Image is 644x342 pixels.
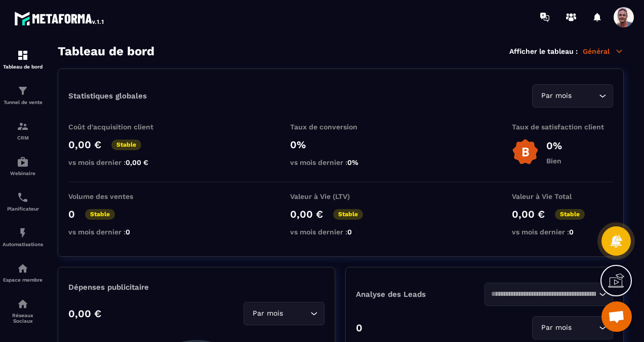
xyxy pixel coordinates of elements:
[58,44,154,58] h3: Tableau de bord
[532,316,613,339] div: Search for option
[3,170,43,176] p: Webinaire
[68,123,170,131] p: Coût d'acquisition client
[68,158,170,166] p: vs mois dernier :
[17,191,29,203] img: scheduler
[512,208,545,220] p: 0,00 €
[3,206,43,212] p: Planificateur
[3,219,43,255] a: automationsautomationsAutomatisations
[68,283,325,292] p: Dépenses publicitaire
[3,113,43,148] a: formationformationCRM
[3,77,43,113] a: formationformationTunnel de vente
[574,322,596,333] input: Search for option
[3,42,43,77] a: formationformationTableau de bord
[250,308,285,319] span: Par mois
[68,208,75,220] p: 0
[68,192,170,200] p: Volume des ventes
[3,277,43,283] p: Espace membre
[3,148,43,184] a: automationsautomationsWebinaire
[532,84,613,108] div: Search for option
[85,209,115,220] p: Stable
[512,123,613,131] p: Taux de satisfaction client
[290,123,391,131] p: Taux de conversion
[17,85,29,97] img: formation
[569,228,574,236] span: 0
[111,140,141,150] p: Stable
[485,283,613,306] div: Search for option
[3,135,43,141] p: CRM
[285,308,308,319] input: Search for option
[546,140,562,152] p: 0%
[17,49,29,61] img: formation
[356,290,485,299] p: Analyse des Leads
[555,209,585,220] p: Stable
[290,139,391,151] p: 0%
[68,307,101,320] p: 0,00 €
[491,289,596,300] input: Search for option
[539,90,574,101] span: Par mois
[3,290,43,331] a: social-networksocial-networkRéseaux Sociaux
[3,255,43,290] a: automationsautomationsEspace membre
[539,322,574,333] span: Par mois
[574,90,596,101] input: Search for option
[290,208,323,220] p: 0,00 €
[601,301,632,332] a: Ouvrir le chat
[583,47,624,56] p: Général
[512,228,613,236] p: vs mois dernier :
[347,158,358,166] span: 0%
[356,322,363,334] p: 0
[290,158,391,166] p: vs mois dernier :
[68,139,101,151] p: 0,00 €
[17,298,29,310] img: social-network
[17,120,29,132] img: formation
[3,242,43,247] p: Automatisations
[347,228,352,236] span: 0
[3,99,43,105] p: Tunnel de vente
[68,228,170,236] p: vs mois dernier :
[244,302,325,325] div: Search for option
[290,228,391,236] p: vs mois dernier :
[3,313,43,324] p: Réseaux Sociaux
[512,192,613,200] p: Valeur à Vie Total
[14,9,105,27] img: logo
[333,209,363,220] p: Stable
[17,227,29,239] img: automations
[509,47,578,55] p: Afficher le tableau :
[126,228,130,236] span: 0
[3,184,43,219] a: schedulerschedulerPlanificateur
[546,157,562,165] p: Bien
[68,91,147,100] p: Statistiques globales
[17,156,29,168] img: automations
[17,262,29,275] img: automations
[3,64,43,70] p: Tableau de bord
[512,139,539,165] img: b-badge-o.b3b20ee6.svg
[290,192,391,200] p: Valeur à Vie (LTV)
[126,158,148,166] span: 0,00 €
